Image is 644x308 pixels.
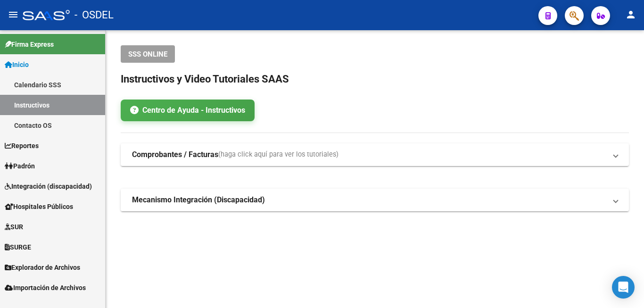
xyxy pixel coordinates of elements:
span: SUR [5,222,23,232]
span: Padrón [5,161,35,171]
span: Integración (discapacidad) [5,181,92,191]
strong: Comprobantes / Facturas [132,150,218,160]
div: Open Intercom Messenger [612,276,635,299]
strong: Mecanismo Integración (Discapacidad) [132,195,265,205]
span: Firma Express [5,39,54,50]
span: Importación de Archivos [5,283,86,293]
span: Reportes [5,141,39,151]
span: (haga click aquí para ver los tutoriales) [218,150,339,160]
span: Hospitales Públicos [5,201,73,212]
span: Explorador de Archivos [5,262,80,273]
span: Inicio [5,59,29,70]
span: SURGE [5,242,31,252]
mat-icon: menu [8,9,19,20]
mat-expansion-panel-header: Comprobantes / Facturas(haga click aquí para ver los tutoriales) [121,143,629,166]
span: SSS ONLINE [128,50,167,58]
h2: Instructivos y Video Tutoriales SAAS [121,70,629,88]
button: SSS ONLINE [121,45,175,63]
mat-expansion-panel-header: Mecanismo Integración (Discapacidad) [121,189,629,211]
span: - OSDEL [74,5,114,25]
a: Centro de Ayuda - Instructivos [121,100,255,121]
mat-icon: person [625,9,636,20]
